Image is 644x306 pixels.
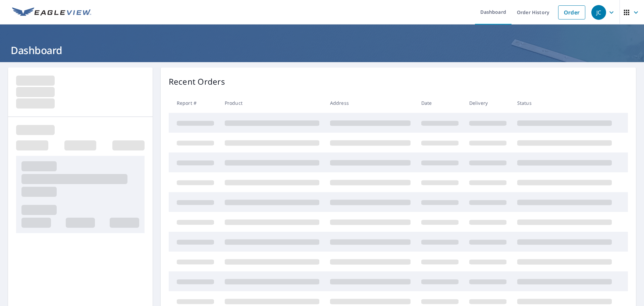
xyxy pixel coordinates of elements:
[325,93,416,113] th: Address
[464,93,512,113] th: Delivery
[558,5,585,19] a: Order
[169,93,219,113] th: Report #
[219,93,325,113] th: Product
[169,76,225,88] p: Recent Orders
[416,93,464,113] th: Date
[12,7,91,17] img: EV Logo
[591,5,606,20] div: JC
[512,93,617,113] th: Status
[8,43,636,57] h1: Dashboard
